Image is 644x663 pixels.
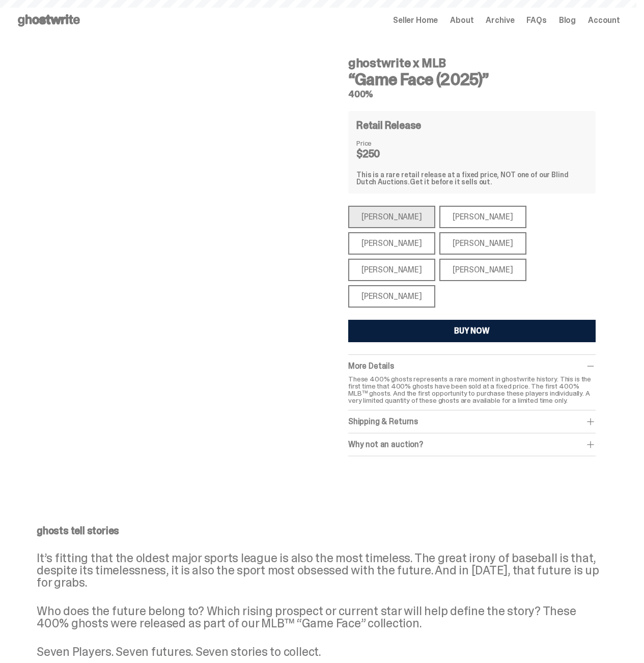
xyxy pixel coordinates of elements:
h5: 400% [348,90,596,99]
a: About [450,16,473,24]
div: This is a rare retail release at a fixed price, NOT one of our Blind Dutch Auctions. [356,171,587,185]
button: BUY NOW [348,320,596,342]
div: [PERSON_NAME] [439,232,526,255]
span: Get it before it sells out. [410,177,492,186]
a: Archive [486,16,514,24]
p: It’s fitting that the oldest major sports league is also the most timeless. The great irony of ba... [37,552,600,589]
a: Blog [559,16,576,24]
a: Seller Home [393,16,438,24]
p: ghosts tell stories [37,526,600,536]
h4: Retail Release [356,120,421,130]
div: [PERSON_NAME] [348,259,435,281]
div: [PERSON_NAME] [348,232,435,255]
div: Shipping & Returns [348,417,596,427]
div: Why not an auction? [348,439,596,450]
p: These 400% ghosts represents a rare moment in ghostwrite history. This is the first time that 400... [348,375,596,404]
p: Who does the future belong to? Which rising prospect or current star will help define the story? ... [37,605,600,629]
div: [PERSON_NAME] [348,206,435,228]
div: [PERSON_NAME] [439,259,526,281]
h4: ghostwrite x MLB [348,57,596,69]
div: BUY NOW [454,327,490,335]
span: More Details [348,361,394,371]
a: Account [588,16,620,24]
dt: Price [356,140,407,147]
p: Seven Players. Seven futures. Seven stories to collect. [37,646,600,658]
div: [PERSON_NAME] [348,285,435,308]
dd: $250 [356,149,407,159]
div: [PERSON_NAME] [439,206,526,228]
h3: “Game Face (2025)” [348,71,596,88]
a: FAQs [526,16,546,24]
